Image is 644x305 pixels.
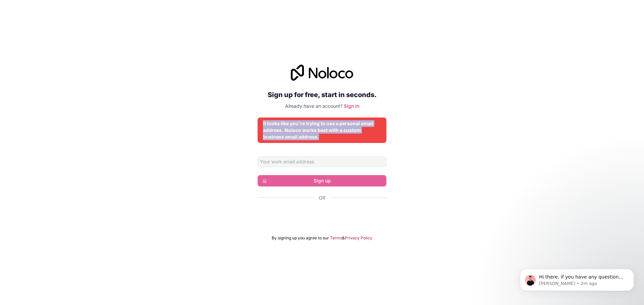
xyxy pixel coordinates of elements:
button: Sign up [258,175,386,186]
iframe: Intercom notifications message [510,255,644,302]
a: Terms [330,235,342,241]
a: Sign in [344,103,359,109]
iframe: Bouton "Se connecter avec Google" [254,209,390,223]
span: & [342,235,345,241]
div: It looks like you're trying to use a personal email address. Noloco works best with a custom busi... [263,120,381,140]
input: Email address [258,156,386,167]
a: Privacy Policy [345,235,372,241]
span: Or [319,195,325,201]
span: Already have an account? [285,103,342,109]
h2: Sign up for free, start in seconds. [258,89,386,101]
span: By signing up you agree to our [272,235,329,241]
